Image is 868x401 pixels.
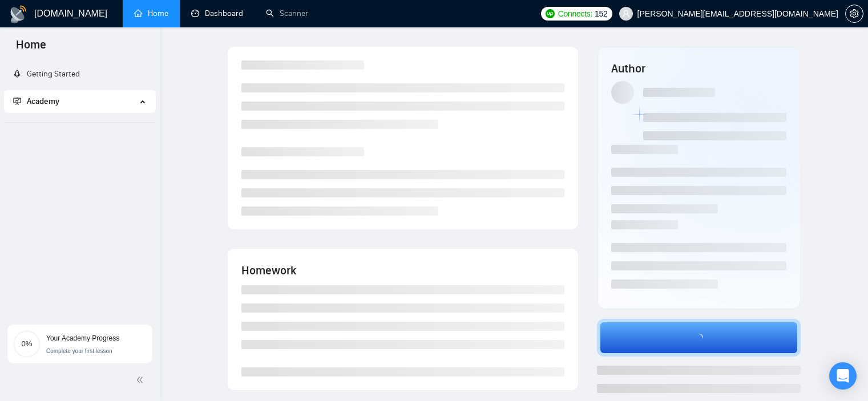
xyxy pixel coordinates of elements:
a: dashboardDashboard [191,9,243,18]
span: Academy [27,96,59,106]
span: fund-projection-screen [13,97,21,105]
span: Academy [13,96,59,106]
span: double-left [136,374,147,386]
div: Open Intercom Messenger [829,362,857,390]
span: Your Academy Progress [46,334,119,342]
h4: Homework [241,262,564,278]
a: searchScanner [266,9,308,18]
span: 0% [13,340,41,347]
span: setting [846,9,863,18]
span: Complete your first lesson [46,348,112,354]
span: Connects: [558,7,592,20]
a: homeHome [134,9,168,18]
span: Home [7,37,55,60]
button: loading [597,319,801,357]
h4: Author [611,60,786,76]
img: logo [9,5,27,23]
button: setting [845,5,863,23]
a: rocketGetting Started [13,69,80,79]
span: 152 [595,7,607,20]
span: loading [690,334,708,342]
img: upwork-logo.png [546,9,555,18]
li: Academy Homepage [4,118,155,125]
span: user [622,10,630,18]
a: setting [845,9,863,18]
li: Getting Started [4,63,155,86]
